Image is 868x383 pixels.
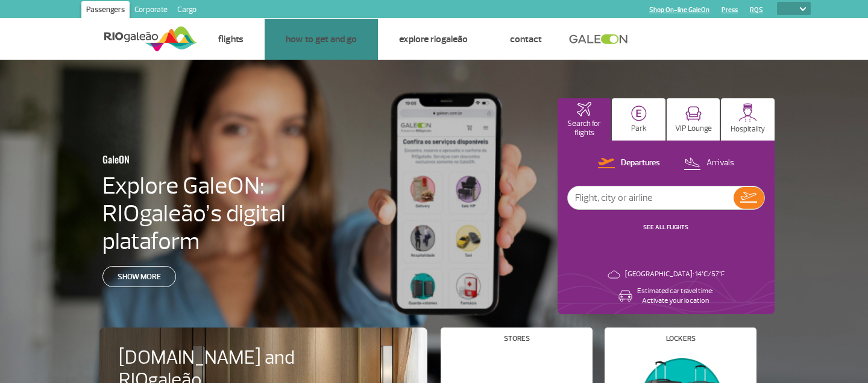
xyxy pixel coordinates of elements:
input: Flight, city or airline [568,186,734,209]
img: carParkingHome.svg [631,106,647,121]
img: vipRoom.svg [685,106,702,121]
a: Show more [102,266,176,287]
h3: GaleON [102,147,304,172]
button: Hospitality [721,98,775,141]
a: Cargo [172,1,201,21]
p: Arrivals [706,157,734,169]
button: VIP Lounge [667,98,720,141]
button: Arrivals [680,156,738,171]
p: Departures [621,157,660,169]
button: Search for flights [558,98,611,141]
img: airplaneHomeActive.svg [577,102,591,116]
a: Explore RIOgaleão [399,33,468,45]
button: Park [612,98,665,141]
a: Shop On-line GaleOn [649,6,709,14]
a: Contact [510,33,542,45]
a: How to get and go [286,33,357,45]
p: Search for flights [564,119,605,138]
p: Hospitality [731,125,765,134]
a: SEE ALL FLIGHTS [643,223,688,231]
h4: Explore GaleON: RIOgaleão’s digital plataform [102,172,363,255]
a: RQS [750,6,763,14]
a: Passengers [81,1,130,21]
button: Departures [594,156,664,171]
p: VIP Lounge [675,124,712,133]
a: Press [722,6,738,14]
p: [GEOGRAPHIC_DATA]: 14°C/57°F [625,270,725,279]
p: Park [631,124,647,133]
img: hospitality.svg [738,103,757,122]
h4: Stores [504,335,530,342]
button: SEE ALL FLIGHTS [640,223,692,232]
p: Estimated car travel time: Activate your location [637,286,713,306]
h4: Lockers [666,335,696,342]
a: Flights [218,33,244,45]
a: Corporate [130,1,172,21]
